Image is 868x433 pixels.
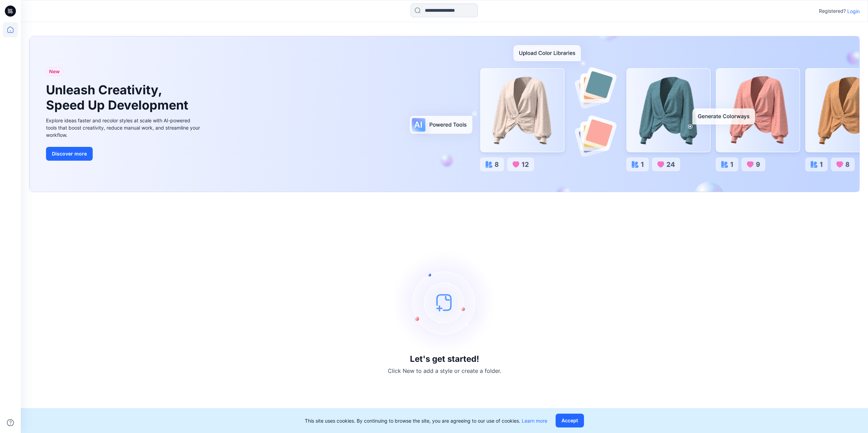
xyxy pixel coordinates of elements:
p: Click New to add a style or create a folder. [388,367,501,375]
p: This site uses cookies. By continuing to browse the site, you are agreeing to our use of cookies. [305,417,547,424]
p: Registered? [819,7,846,15]
button: Discover more [46,147,93,161]
p: Login [847,8,860,15]
h1: Unleash Creativity, Speed Up Development [46,83,191,112]
a: Learn more [522,418,547,424]
h3: Let's get started! [410,354,479,364]
div: Explore ideas faster and recolor styles at scale with AI-powered tools that boost creativity, red... [46,117,202,139]
a: Discover more [46,147,202,161]
img: empty-state-image.svg [393,251,496,354]
button: Accept [556,414,584,427]
span: New [49,67,60,76]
